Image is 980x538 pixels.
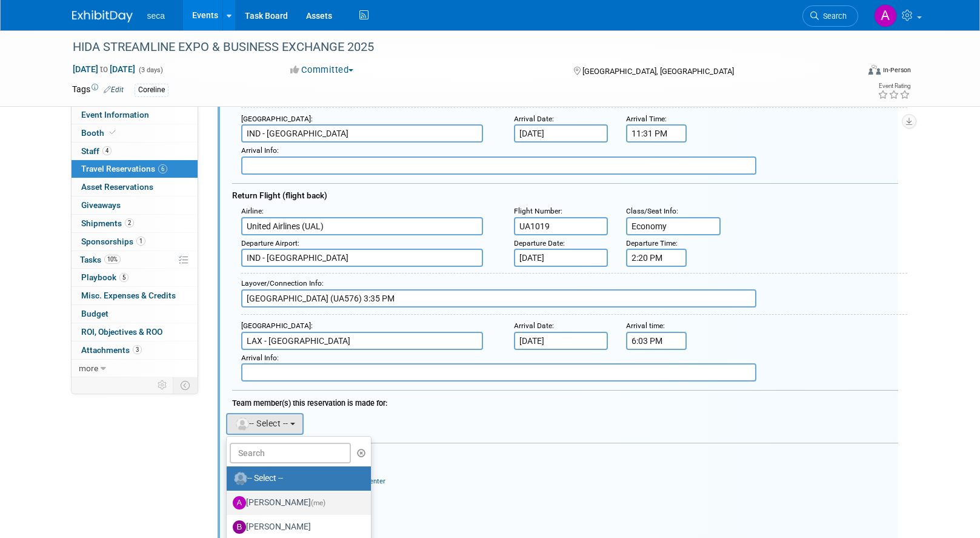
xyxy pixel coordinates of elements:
[72,305,198,323] a: Budget
[81,291,176,300] span: Misc. Expenses & Credits
[104,86,124,94] a: Edit
[125,218,134,227] span: 2
[158,164,167,173] span: 6
[72,341,198,359] a: Attachments3
[514,321,554,330] small: :
[98,64,110,74] span: to
[81,218,134,228] span: Shipments
[72,160,198,178] a: Travel Reservations6
[626,115,665,123] span: Arrival Time
[514,239,565,247] small: :
[626,321,665,330] small: :
[152,377,173,393] td: Personalize Event Tab Strip
[72,269,198,286] a: Playbook5
[286,64,358,76] button: Committed
[241,279,322,287] span: Layover/Connection Info
[81,200,121,210] span: Giveaways
[81,146,112,156] span: Staff
[626,321,663,330] span: Arrival time
[173,377,198,393] td: Toggle Event Tabs
[232,190,327,200] span: Return Flight (flight back)
[104,255,121,264] span: 10%
[81,128,118,138] span: Booth
[233,469,359,488] label: -- Select --
[235,419,288,428] span: -- Select --
[241,239,298,247] span: Departure Airport
[626,115,667,123] small: :
[81,309,108,318] span: Budget
[241,146,279,155] small: :
[819,12,847,21] span: Search
[514,115,552,123] span: Arrival Date
[72,287,198,304] a: Misc. Expenses & Credits
[241,146,277,155] span: Arrival Info
[882,66,911,75] div: In-Person
[241,354,279,362] small: :
[133,345,142,354] span: 3
[311,499,325,507] span: (me)
[226,413,304,435] button: -- Select --
[81,345,142,355] span: Attachments
[802,5,858,27] a: Search
[138,66,163,74] span: (3 days)
[514,321,552,330] span: Arrival Date
[233,517,359,537] label: [PERSON_NAME]
[119,273,128,282] span: 5
[81,182,153,192] span: Asset Reservations
[72,178,198,196] a: Asset Reservations
[79,363,98,373] span: more
[147,11,165,21] span: seca
[7,5,648,16] p: [PERSON_NAME]'s Flight Information
[72,106,198,124] a: Event Information
[232,449,898,459] div: Cost:
[102,146,112,155] span: 4
[787,63,912,81] div: Event Format
[514,239,563,247] span: Departure Date
[241,207,262,215] span: Airline
[234,472,247,485] img: Unassigned-User-Icon.png
[80,255,121,264] span: Tasks
[868,65,881,75] img: Format-Inperson.png
[241,239,299,247] small: :
[72,233,198,251] a: Sponsorships1
[81,327,162,337] span: ROI, Objectives & ROO
[233,493,359,513] label: [PERSON_NAME]
[72,251,198,269] a: Tasks10%
[135,84,168,96] div: Coreline
[514,207,562,215] small: :
[72,64,136,75] span: [DATE] [DATE]
[72,215,198,232] a: Shipments2
[232,392,898,410] div: Team member(s) this reservation is made for:
[514,207,561,215] span: Flight Number
[241,321,313,330] small: :
[72,197,198,214] a: Giveaways
[241,354,277,362] span: Arrival Info
[241,279,324,287] small: :
[81,237,145,246] span: Sponsorships
[72,323,198,341] a: ROI, Objectives & ROO
[878,83,910,89] div: Event Rating
[72,124,198,142] a: Booth
[233,520,246,534] img: B.jpg
[626,207,678,215] small: :
[233,496,246,509] img: A.jpg
[81,110,149,119] span: Event Information
[241,115,311,123] span: [GEOGRAPHIC_DATA]
[136,237,145,246] span: 1
[241,207,264,215] small: :
[230,443,351,463] input: Search
[582,67,734,76] span: [GEOGRAPHIC_DATA], [GEOGRAPHIC_DATA]
[68,36,840,58] div: HIDA STREAMLINE EXPO & BUSINESS EXCHANGE 2025
[110,129,116,136] i: Booth reservation complete
[241,115,313,123] small: :
[81,272,128,282] span: Playbook
[72,10,133,22] img: ExhibitDay
[874,4,897,27] img: Ashley Perez
[7,5,648,16] body: Rich Text Area. Press ALT-0 for help.
[72,83,124,97] td: Tags
[72,143,198,160] a: Staff4
[626,239,676,247] span: Departure Time
[626,239,678,247] small: :
[81,164,167,173] span: Travel Reservations
[241,321,311,330] span: [GEOGRAPHIC_DATA]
